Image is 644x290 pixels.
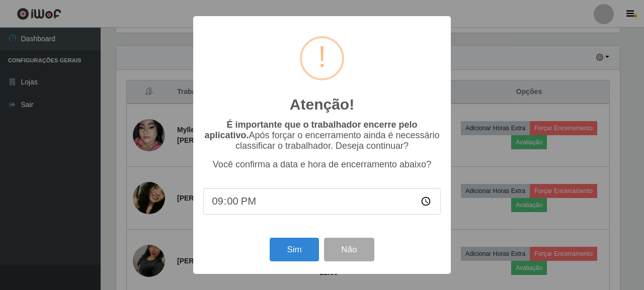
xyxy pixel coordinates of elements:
[203,159,441,170] p: Você confirma a data e hora de encerramento abaixo?
[203,120,441,151] p: Após forçar o encerramento ainda é necessário classificar o trabalhador. Deseja continuar?
[290,95,354,114] h2: Atenção!
[204,120,417,140] b: É importante que o trabalhador encerre pelo aplicativo.
[270,238,318,261] button: Sim
[324,238,374,261] button: Não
